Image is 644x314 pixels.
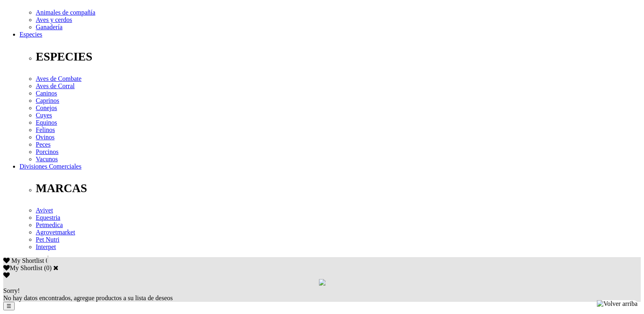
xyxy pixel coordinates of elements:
a: Caninos [36,90,57,97]
p: MARCAS [36,182,641,195]
img: loading.gif [319,279,325,286]
a: Aves de Combate [36,75,82,82]
a: Vacunos [36,156,58,162]
p: ESPECIES [36,50,641,63]
a: Ganadería [36,24,63,30]
a: Petmedica [36,221,63,228]
div: No hay datos encontrados, agregue productos a su lista de deseos [3,287,641,302]
a: Aves de Corral [36,82,75,89]
a: Peces [36,141,50,148]
a: Animales de compañía [36,9,95,16]
a: Divisiones Comerciales [20,163,81,170]
a: Felinos [36,126,55,133]
a: Equestria [36,214,60,221]
a: Ovinos [36,134,54,141]
img: Volver arriba [597,300,637,308]
a: Avivet [36,207,53,214]
a: Porcinos [36,148,59,155]
button: ☰ [3,302,15,310]
a: Aves y cerdos [36,16,72,23]
label: My Shortlist [3,264,42,271]
a: Especies [20,31,42,38]
a: Conejos [36,104,57,111]
a: Cuyes [36,112,52,119]
a: Equinos [36,119,57,126]
iframe: Brevo live chat [4,226,140,310]
a: Caprinos [36,97,59,104]
span: Sorry! [3,287,20,294]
